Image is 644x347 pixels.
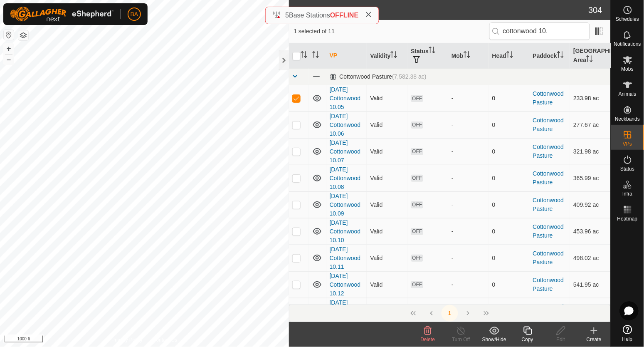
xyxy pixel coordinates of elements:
[570,165,611,191] td: 365.99 ac
[448,43,489,69] th: Mob
[442,305,458,322] button: 1
[570,271,611,298] td: 541.95 ac
[489,218,530,245] td: 0
[411,148,423,155] span: OFF
[330,12,358,19] span: OFFLINE
[285,12,289,19] span: 5
[489,138,530,165] td: 0
[533,144,564,159] a: Cottonwood Pasture
[411,95,423,102] span: OFF
[330,166,361,190] a: [DATE] Cottonwood 10.08
[570,191,611,218] td: 409.92 ac
[18,30,28,40] button: Map Layers
[312,52,319,59] p-sorticon: Activate to sort
[533,117,564,132] a: Cottonwood Pasture
[421,337,435,342] span: Delete
[577,336,611,343] div: Create
[367,271,407,298] td: Valid
[489,112,530,138] td: 0
[616,17,639,22] span: Schedules
[533,197,564,212] a: Cottonwood Pasture
[153,336,177,344] a: Contact Us
[533,90,564,106] a: Cottonwood Pasture
[330,113,361,137] a: [DATE] Cottonwood 10.06
[617,216,638,221] span: Heatmap
[411,255,423,262] span: OFF
[489,191,530,218] td: 0
[452,147,486,156] div: -
[614,42,641,47] span: Notifications
[489,22,590,40] input: Search (S)
[529,43,570,69] th: Paddock
[464,52,470,59] p-sorticon: Activate to sort
[511,336,544,343] div: Copy
[570,138,611,165] td: 321.98 ac
[533,250,564,265] a: Cottonwood Pasture
[570,85,611,112] td: 233.98 ac
[452,174,486,183] div: -
[611,322,644,345] a: Help
[622,191,632,196] span: Infra
[407,43,448,69] th: Status
[452,227,486,236] div: -
[544,336,577,343] div: Edit
[411,228,423,235] span: OFF
[615,116,640,121] span: Neckbands
[411,175,423,182] span: OFF
[489,245,530,271] td: 0
[289,12,330,19] span: Base Stations
[294,5,589,15] h2: In Rotation
[4,44,14,54] button: +
[622,337,633,342] span: Help
[489,43,530,69] th: Head
[411,281,423,288] span: OFF
[330,246,361,270] a: [DATE] Cottonwood 10.11
[452,121,486,129] div: -
[570,43,611,69] th: [GEOGRAPHIC_DATA] Area
[533,223,564,239] a: Cottonwood Pasture
[619,92,637,97] span: Animals
[330,219,361,243] a: [DATE] Cottonwood 10.10
[367,138,407,165] td: Valid
[4,55,14,64] button: –
[367,112,407,138] td: Valid
[301,52,307,59] p-sorticon: Activate to sort
[326,43,367,69] th: VP
[390,52,397,59] p-sorticon: Activate to sort
[570,218,611,245] td: 453.96 ac
[429,48,435,55] p-sorticon: Activate to sort
[452,280,486,289] div: -
[557,52,564,59] p-sorticon: Activate to sort
[570,112,611,138] td: 277.67 ac
[506,52,513,59] p-sorticon: Activate to sort
[330,86,361,110] a: [DATE] Cottonwood 10.05
[367,245,407,271] td: Valid
[533,303,564,319] a: Cottonwood Pasture
[623,141,632,146] span: VPs
[367,191,407,218] td: Valid
[367,165,407,191] td: Valid
[411,201,423,208] span: OFF
[589,4,602,16] span: 304
[478,336,511,343] div: Show/Hide
[330,193,361,217] a: [DATE] Cottonwood 10.09
[452,201,486,209] div: -
[622,67,634,72] span: Mobs
[570,245,611,271] td: 498.02 ac
[330,139,361,164] a: [DATE] Cottonwood 10.07
[489,85,530,112] td: 0
[452,94,486,103] div: -
[489,298,530,325] td: 0
[367,43,407,69] th: Validity
[367,218,407,245] td: Valid
[586,57,593,63] p-sorticon: Activate to sort
[131,10,138,19] span: BA
[367,85,407,112] td: Valid
[294,27,489,36] span: 1 selected of 11
[330,73,427,80] div: Cottonwood Pasture
[489,165,530,191] td: 0
[533,170,564,186] a: Cottonwood Pasture
[111,336,143,344] a: Privacy Policy
[489,271,530,298] td: 0
[367,298,407,325] td: Valid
